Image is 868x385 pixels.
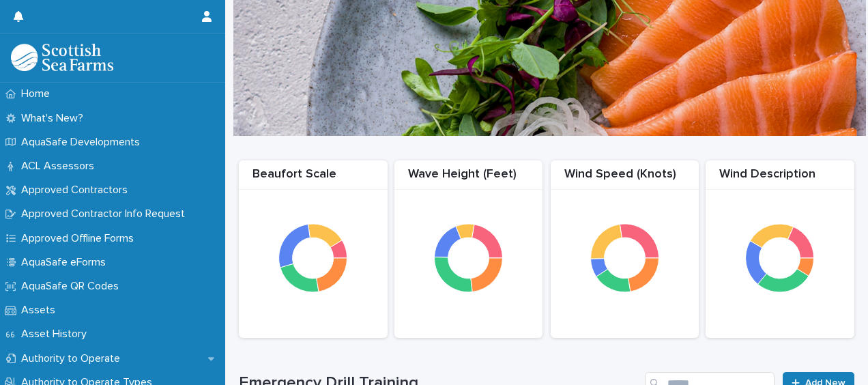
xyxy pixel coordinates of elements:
p: AquaSafe QR Codes [16,280,130,293]
p: AquaSafe Developments [16,136,151,149]
p: ACL Assessors [16,160,105,173]
p: Asset History [16,328,98,341]
p: Approved Contractor Info Request [16,208,196,220]
p: Home [16,87,61,100]
p: What's New? [16,112,94,125]
p: Assets [16,304,66,317]
p: Approved Offline Forms [16,232,145,245]
p: AquaSafe eForms [16,256,117,269]
div: Wave Height (Feet) [394,167,543,190]
div: Beaufort Scale [239,167,388,190]
p: Authority to Operate [16,352,131,365]
img: bPIBxiqnSb2ggTQWdOVV [11,44,113,71]
p: Approved Contractors [16,184,139,197]
div: Wind Speed (Knots) [551,167,699,190]
div: Wind Description [706,167,854,190]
